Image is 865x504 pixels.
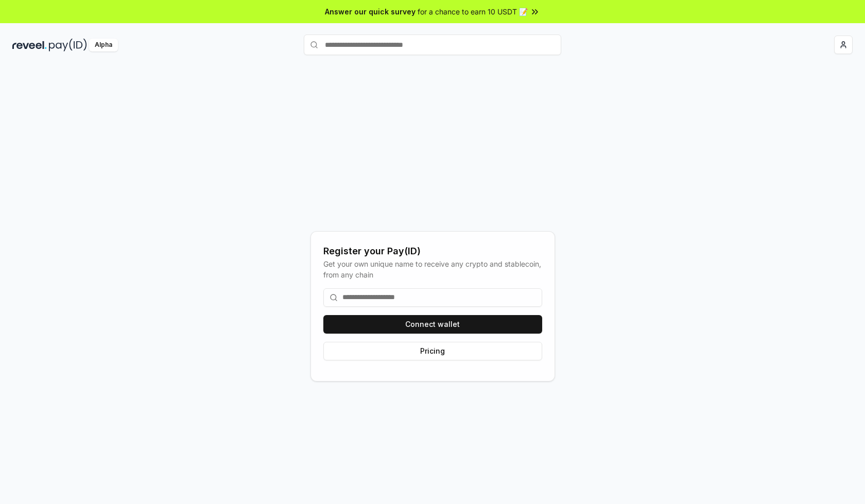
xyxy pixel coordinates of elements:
[89,39,118,51] div: Alpha
[323,315,542,334] button: Connect wallet
[418,6,528,17] span: for a chance to earn 10 USDT 📝
[12,39,47,51] img: reveel_dark
[49,39,87,51] img: pay_id
[323,244,542,258] div: Register your Pay(ID)
[323,342,542,360] button: Pricing
[325,6,416,17] span: Answer our quick survey
[323,258,542,280] div: Get your own unique name to receive any crypto and stablecoin, from any chain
